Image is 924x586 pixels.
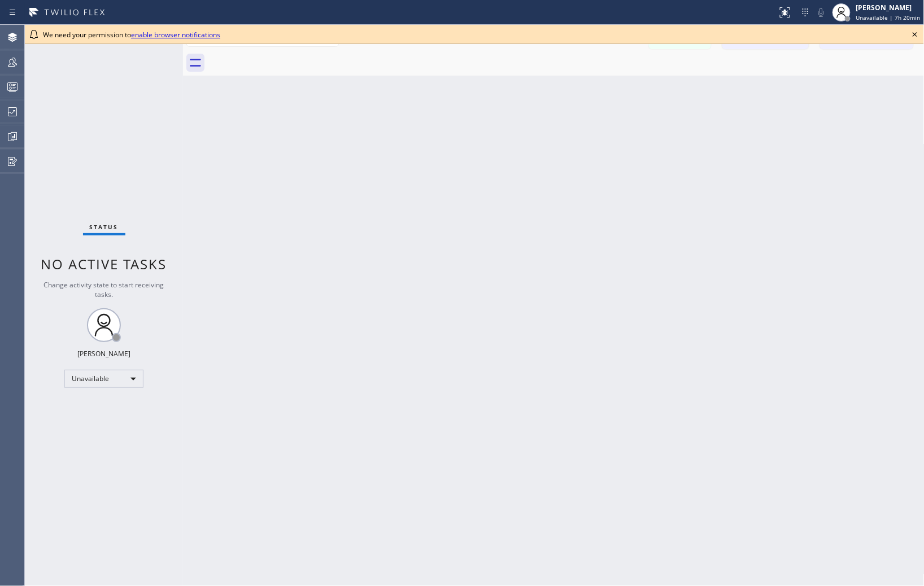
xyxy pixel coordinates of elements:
div: [PERSON_NAME] [856,3,921,12]
button: Mute [813,5,829,20]
span: Status [90,223,119,231]
span: No active tasks [41,255,167,273]
span: Unavailable | 7h 20min [856,14,921,21]
span: Change activity state to start receiving tasks. [44,280,164,299]
span: We need your permission to [43,30,220,40]
div: Unavailable [64,370,143,388]
a: enable browser notifications [131,30,220,40]
div: [PERSON_NAME] [77,349,130,358]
